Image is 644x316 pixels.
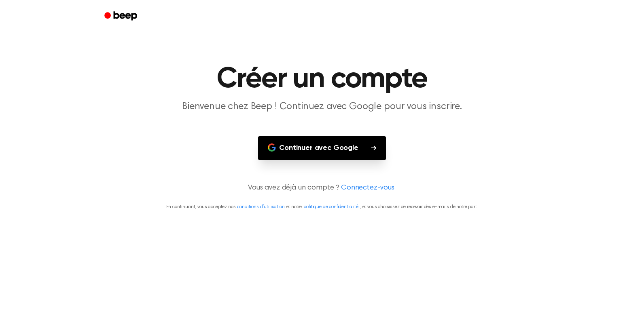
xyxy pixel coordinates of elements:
[115,65,529,94] h1: Créer un compte
[303,204,358,209] a: politique de confidentialité
[258,136,386,160] button: Continuer avec Google
[99,8,144,24] a: Bip
[237,204,284,209] a: conditions d’utilisation
[167,100,477,114] p: Bienvenue chez Beep ! Continuez avec Google pour vous inscrire.
[279,143,358,154] font: Continuer avec Google
[10,203,634,211] p: En continuant, vous acceptez nos et notre , et vous choisissez de recevoir des e-mails de notre p...
[341,183,394,194] a: Connectez-vous
[248,184,339,192] font: Vous avez déjà un compte ?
